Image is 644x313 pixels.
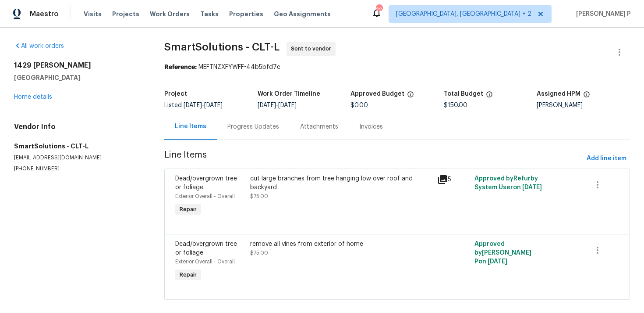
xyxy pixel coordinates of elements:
span: $0.00 [350,102,368,108]
div: remove all vines from exterior of home [250,240,432,248]
span: [DATE] [184,102,202,108]
span: Dead/overgrown tree or foliage [175,176,237,191]
div: 5 [437,174,469,185]
span: [PERSON_NAME] P [573,10,631,18]
span: Exterior Overall - Overall [175,259,235,264]
button: Add line item [583,151,630,167]
span: Projects [112,10,139,18]
span: Line Items [164,151,583,167]
span: Repair [176,205,200,214]
span: Exterior Overall - Overall [175,194,235,199]
div: MEFTNZXFYWFF-44b5bfd7e [164,63,630,72]
span: [DATE] [258,102,276,108]
span: - [184,102,223,108]
span: - [258,102,297,108]
div: Attachments [300,122,338,131]
a: Home details [14,94,52,100]
span: [GEOGRAPHIC_DATA], [GEOGRAPHIC_DATA] + 2 [396,10,531,18]
span: Sent to vendor [291,44,335,53]
h5: SmartSolutions - CLT-L [14,142,143,151]
span: The total cost of line items that have been approved by both Opendoor and the Trade Partner. This... [407,91,414,102]
h5: Total Budget [444,91,483,97]
span: Properties [229,10,263,18]
span: Approved by [PERSON_NAME] P on [474,241,531,265]
h5: Work Order Timeline [258,91,320,97]
h5: Assigned HPM [537,91,580,97]
h4: Vendor Info [14,122,143,131]
span: Visits [84,10,102,18]
div: cut large branches from tree hanging low over roof and backyard [250,174,432,192]
span: Add line item [587,153,626,164]
span: $75.00 [250,250,268,255]
span: Approved by Refurby System User on [474,176,542,191]
span: Listed [164,102,223,108]
span: $150.00 [444,102,467,108]
b: Reference: [164,64,197,70]
span: Geo Assignments [274,10,331,18]
span: $75.00 [250,194,268,199]
h2: 1429 [PERSON_NAME] [14,61,143,70]
h5: Approved Budget [350,91,404,97]
div: Line Items [175,122,206,131]
span: The total cost of line items that have been proposed by Opendoor. This sum includes line items th... [486,91,493,102]
p: [PHONE_NUMBER] [14,165,143,173]
a: All work orders [14,43,64,49]
div: [PERSON_NAME] [537,102,630,108]
span: Tasks [200,11,219,17]
h5: [GEOGRAPHIC_DATA] [14,73,143,82]
h5: Project [164,91,187,97]
span: [DATE] [522,184,542,191]
span: Maestro [30,10,59,18]
div: Progress Updates [227,122,279,131]
span: The hpm assigned to this work order. [583,91,590,102]
span: SmartSolutions - CLT-L [164,42,280,52]
span: Repair [176,270,200,279]
span: [DATE] [204,102,223,108]
div: Invoices [359,122,383,131]
span: Dead/overgrown tree or foliage [175,241,237,256]
p: [EMAIL_ADDRESS][DOMAIN_NAME] [14,154,143,162]
div: 22 [376,5,382,14]
span: [DATE] [488,259,507,265]
span: [DATE] [278,102,297,108]
span: Work Orders [150,10,190,18]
